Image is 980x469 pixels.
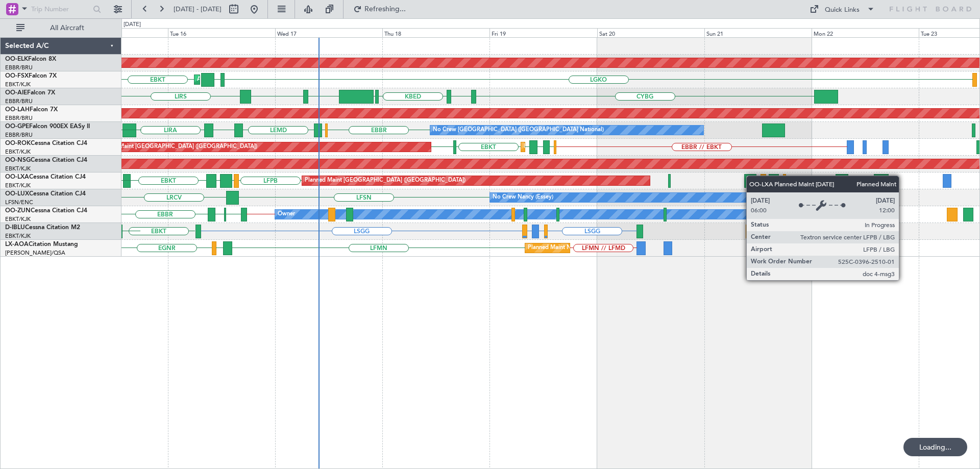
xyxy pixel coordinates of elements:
[5,182,31,189] a: EBKT/KJK
[124,20,141,29] div: [DATE]
[27,24,108,32] span: All Aircraft
[168,28,275,37] div: Tue 16
[5,81,31,88] a: EBKT/KJK
[5,90,27,96] span: OO-AIE
[5,90,55,96] a: OO-AIEFalcon 7X
[5,114,33,122] a: EBBR/BRU
[31,2,90,17] input: Trip Number
[5,208,87,214] a: OO-ZUNCessna Citation CJ4
[11,20,111,36] button: All Aircraft
[5,225,25,231] span: D-IBLU
[5,199,33,206] a: LFSN/ENC
[5,232,31,240] a: EBKT/KJK
[825,5,860,15] div: Quick Links
[5,157,31,163] span: OO-NSG
[5,140,31,146] span: OO-ROK
[5,191,86,197] a: OO-LUXCessna Citation CJ4
[5,124,90,130] a: OO-GPEFalcon 900EX EASy II
[704,28,812,37] div: Sun 21
[364,6,407,13] span: Refreshing...
[493,190,553,205] div: No Crew Nancy (Essey)
[433,122,604,138] div: No Crew [GEOGRAPHIC_DATA] ([GEOGRAPHIC_DATA] National)
[5,241,29,248] span: LX-AOA
[382,28,489,37] div: Thu 18
[174,5,222,14] span: [DATE] - [DATE]
[489,28,597,37] div: Fri 19
[5,191,29,197] span: OO-LUX
[197,72,308,87] div: AOG Maint Kortrijk-[GEOGRAPHIC_DATA]
[5,56,28,62] span: OO-ELK
[275,28,382,37] div: Wed 17
[5,249,65,257] a: [PERSON_NAME]/QSA
[5,148,31,156] a: EBKT/KJK
[804,1,880,17] button: Quick Links
[845,207,964,222] div: Planned Maint Kortrijk-[GEOGRAPHIC_DATA]
[903,438,967,456] div: Loading...
[278,207,295,222] div: Owner
[5,215,31,223] a: EBKT/KJK
[528,240,642,256] div: Planned Maint Nice ([GEOGRAPHIC_DATA])
[5,174,86,180] a: OO-LXACessna Citation CJ4
[5,140,87,146] a: OO-ROKCessna Citation CJ4
[5,225,80,231] a: D-IBLUCessna Citation M2
[812,28,919,37] div: Mon 22
[5,174,29,180] span: OO-LXA
[5,73,57,79] a: OO-FSXFalcon 7X
[5,165,31,172] a: EBKT/KJK
[5,241,78,248] a: LX-AOACitation Mustang
[96,139,257,155] div: Planned Maint [GEOGRAPHIC_DATA] ([GEOGRAPHIC_DATA])
[305,173,465,188] div: Planned Maint [GEOGRAPHIC_DATA] ([GEOGRAPHIC_DATA])
[5,107,30,113] span: OO-LAH
[5,73,29,79] span: OO-FSX
[5,56,56,62] a: OO-ELKFalcon 8X
[5,157,87,163] a: OO-NSGCessna Citation CJ4
[5,124,29,130] span: OO-GPE
[5,208,31,214] span: OO-ZUN
[349,1,410,17] button: Refreshing...
[5,64,33,71] a: EBBR/BRU
[524,139,643,155] div: Planned Maint Kortrijk-[GEOGRAPHIC_DATA]
[5,97,33,105] a: EBBR/BRU
[597,28,704,37] div: Sat 20
[5,131,33,139] a: EBBR/BRU
[5,107,58,113] a: OO-LAHFalcon 7X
